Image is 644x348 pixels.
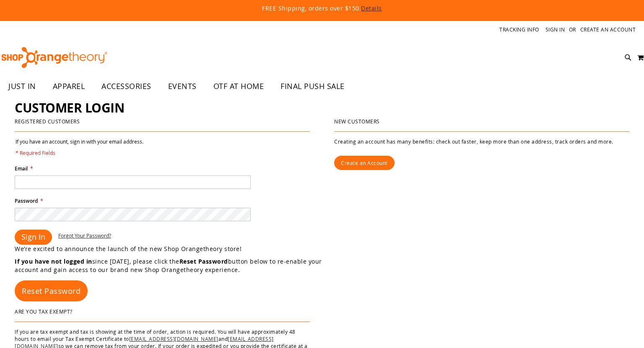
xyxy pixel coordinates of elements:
[15,99,124,116] span: Customer Login
[15,118,80,125] strong: Registered Customers
[93,77,160,96] a: ACCESSORIES
[58,232,111,239] a: Forgot Your Password?
[15,138,144,157] legend: If you have an account, sign in with your email address.
[15,280,88,301] a: Reset Password
[179,257,228,265] strong: Reset Password
[44,77,93,96] a: APPAREL
[15,230,52,245] button: Sign In
[70,4,574,13] p: FREE Shipping, orders over $150.
[15,245,322,253] p: We’re excited to announce the launch of the new Shop Orangetheory store!
[8,77,36,96] span: JUST IN
[15,308,73,315] strong: Are You Tax Exempt?
[21,232,45,242] span: Sign In
[280,77,345,96] span: FINAL PUSH SALE
[16,149,143,157] span: * Required Fields
[168,77,197,96] span: EVENTS
[272,77,353,96] a: FINAL PUSH SALE
[15,257,92,265] strong: If you have not logged in
[545,26,565,33] a: Sign In
[129,335,218,342] a: [EMAIL_ADDRESS][DOMAIN_NAME]
[53,77,85,96] span: APPAREL
[361,4,382,12] a: Details
[499,26,539,33] a: Tracking Info
[213,77,264,96] span: OTF AT HOME
[334,138,629,145] p: Creating an account has many benefits: check out faster, keep more than one address, track orders...
[15,257,322,274] p: since [DATE], please click the button below to re-enable your account and gain access to our bran...
[205,77,273,96] a: OTF AT HOME
[580,26,636,33] a: Create an Account
[341,160,388,166] span: Create an Account
[160,77,205,96] a: EVENTS
[334,156,395,170] a: Create an Account
[22,286,80,296] span: Reset Password
[101,77,151,96] span: ACCESSORIES
[15,197,38,204] span: Password
[334,118,380,125] strong: New Customers
[15,165,28,172] span: Email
